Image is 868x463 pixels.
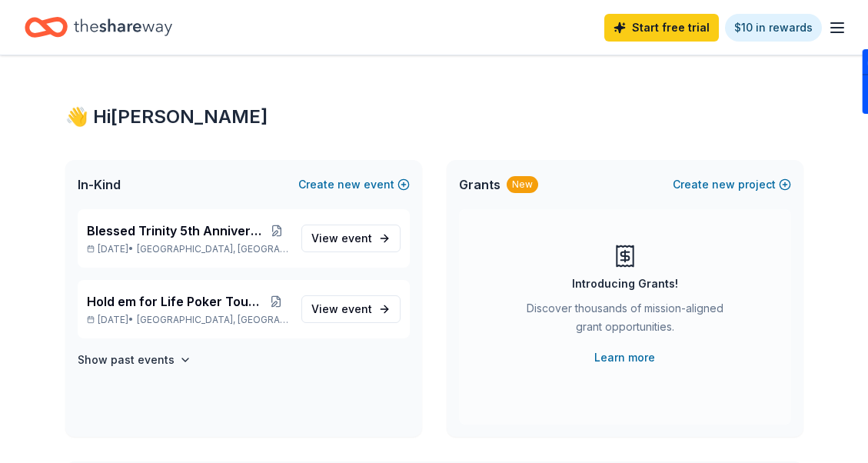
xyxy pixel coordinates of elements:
[572,275,678,293] div: Introducing Grants!
[137,243,288,255] span: [GEOGRAPHIC_DATA], [GEOGRAPHIC_DATA]
[78,351,175,369] h4: Show past events
[507,176,538,193] div: New
[341,231,372,245] span: event
[87,292,264,311] span: Hold em for Life Poker Tournament
[712,175,735,194] span: new
[338,175,361,194] span: new
[341,302,372,315] span: event
[25,9,172,45] a: Home
[65,105,803,129] div: 👋 Hi [PERSON_NAME]
[137,314,288,326] span: [GEOGRAPHIC_DATA], [GEOGRAPHIC_DATA]
[301,225,401,252] a: View event
[78,175,121,194] span: In-Kind
[673,175,791,194] button: Createnewproject
[87,243,289,255] p: [DATE] •
[725,14,822,42] a: $10 in rewards
[594,348,655,367] a: Learn more
[301,295,401,323] a: View event
[459,175,501,194] span: Grants
[520,299,730,342] div: Discover thousands of mission-aligned grant opportunities.
[311,229,372,248] span: View
[78,351,191,369] button: Show past events
[87,314,289,326] p: [DATE] •
[298,175,410,194] button: Createnewevent
[604,14,719,42] a: Start free trial
[87,222,265,240] span: Blessed Trinity 5th Anniversary Bingo
[311,300,372,318] span: View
